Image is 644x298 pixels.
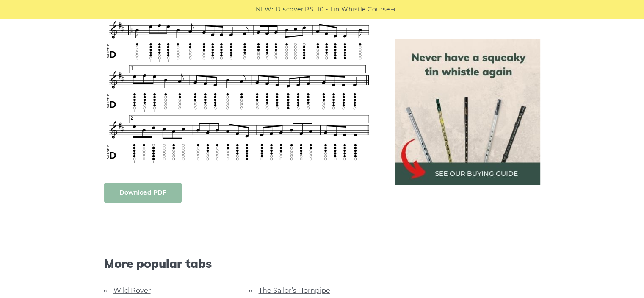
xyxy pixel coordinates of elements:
a: Download PDF [104,183,182,203]
a: PST10 - Tin Whistle Course [305,5,390,14]
img: tin whistle buying guide [395,39,540,185]
span: Discover [276,5,304,14]
span: NEW: [256,5,273,14]
a: The Sailor’s Hornpipe [259,287,330,295]
span: More popular tabs [104,256,374,271]
a: Wild Rover [113,287,151,295]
